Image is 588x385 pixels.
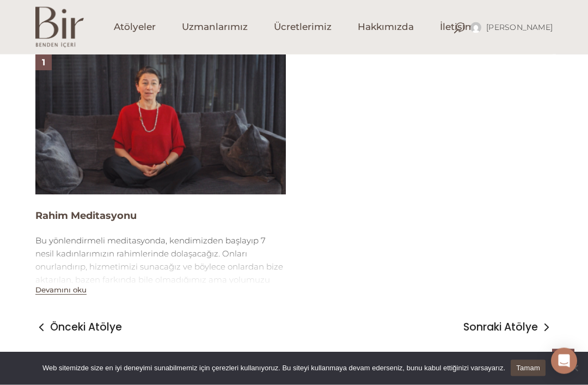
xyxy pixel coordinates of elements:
[50,321,122,334] span: Önceki Atölye
[182,21,248,34] span: Uzmanlarımız
[358,21,414,34] span: Hakkımızda
[42,58,45,68] span: 1
[274,21,332,34] span: Ücretlerimiz
[35,235,286,365] div: Bu yönlendirmeli meditasyonda, kendimizden başlayıp 7 nesil kadınlarımızın rahimlerinde dolaşacağ...
[114,21,156,34] span: Atölyeler
[511,360,546,376] a: Tamam
[35,210,286,223] h4: Rahim Meditasyonu
[463,321,553,334] a: Sonraki Atölye
[551,348,577,374] div: Open Intercom Messenger
[42,363,505,374] span: Web sitemizde size en iyi deneyimi sunabilmemiz için çerezleri kullanıyoruz. Bu siteyi kullanmaya...
[35,286,87,295] button: Devamını oku
[35,321,122,334] a: Önceki Atölye
[486,22,553,32] span: [PERSON_NAME]
[463,321,538,334] span: Sonraki Atölye
[440,21,475,34] span: İletişim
